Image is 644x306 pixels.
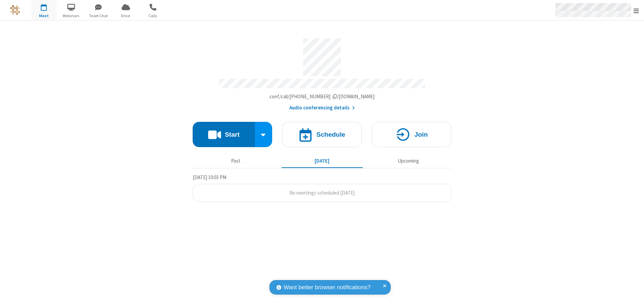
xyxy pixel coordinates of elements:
[59,13,84,19] span: Webinars
[10,5,20,15] img: QA Selenium DO NOT DELETE OR CHANGE
[31,13,57,19] span: Meet
[140,13,166,19] span: Calls
[316,131,345,138] h4: Schedule
[414,131,428,138] h4: Join
[269,93,375,100] span: Copy my meeting room link
[193,173,451,202] section: Today's Meetings
[193,33,451,112] section: Account details
[282,122,362,147] button: Schedule
[269,93,375,101] button: Copy my meeting room linkCopy my meeting room link
[86,13,111,19] span: Team Chat
[368,155,449,167] button: Upcoming
[372,122,451,147] button: Join
[195,155,277,167] button: Past
[284,283,371,292] span: Want better browser notifications?
[289,104,355,112] button: Audio conferencing details
[255,122,272,147] div: Start conference options
[289,190,355,196] span: No meetings scheduled [DATE]
[193,122,255,147] button: Start
[193,174,226,180] span: [DATE] 10:03 PM
[113,13,138,19] span: Drive
[225,131,239,138] h4: Start
[282,155,363,167] button: [DATE]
